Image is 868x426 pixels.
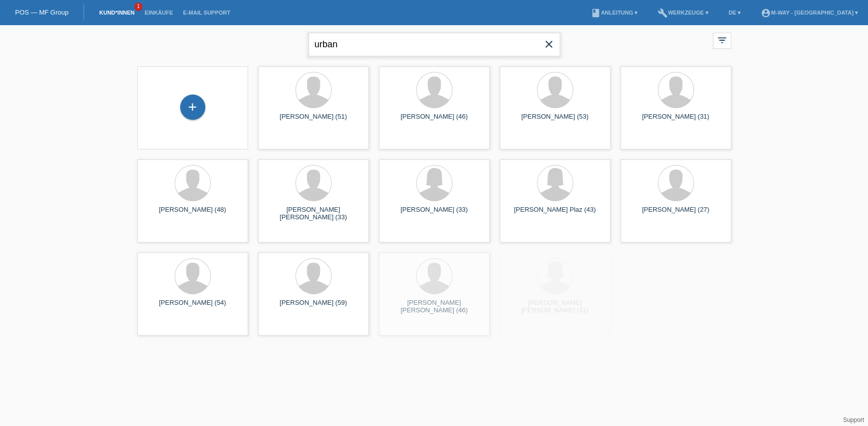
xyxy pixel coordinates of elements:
a: Kund*innen [94,10,139,16]
div: [PERSON_NAME] (54) [145,299,240,315]
i: build [658,8,668,18]
div: [PERSON_NAME] (46) [387,113,482,129]
i: book [591,8,601,18]
div: [PERSON_NAME] (48) [145,206,240,222]
span: 1 [134,3,142,11]
div: [PERSON_NAME] Plaz (43) [508,206,602,222]
i: filter_list [717,35,728,46]
a: DE ▾ [724,10,746,16]
a: E-Mail Support [178,10,235,16]
a: account_circlem-way - [GEOGRAPHIC_DATA] ▾ [756,10,863,16]
a: bookAnleitung ▾ [586,10,643,16]
i: account_circle [761,8,771,18]
a: POS — MF Group [15,9,68,16]
div: Kund*in hinzufügen [181,99,205,116]
div: [PERSON_NAME] (53) [508,113,602,129]
i: close [543,38,555,50]
div: [PERSON_NAME] (59) [266,299,361,315]
div: [PERSON_NAME] [PERSON_NAME] (33) [266,206,361,222]
div: [PERSON_NAME] (31) [628,113,723,129]
a: buildWerkzeuge ▾ [653,10,714,16]
a: Support [843,416,864,423]
div: [PERSON_NAME] [PERSON_NAME] (41) [508,299,602,315]
div: [PERSON_NAME] (27) [628,206,723,222]
div: [PERSON_NAME] [PERSON_NAME] (46) [387,299,482,315]
a: Einkäufe [139,10,178,16]
input: Suche... [308,33,560,56]
div: [PERSON_NAME] (51) [266,113,361,129]
div: [PERSON_NAME] (33) [387,206,482,222]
